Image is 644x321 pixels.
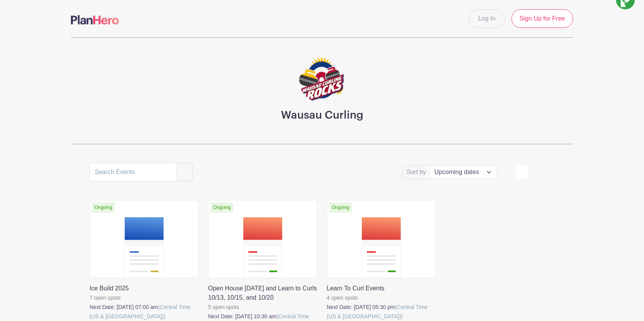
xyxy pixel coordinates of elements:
img: logo-1.png [299,56,345,103]
h3: Wausau Curling [281,109,363,122]
input: Search Events [90,163,177,181]
div: order and view [516,165,554,179]
a: Log In [468,9,505,28]
img: logo-507f7623f17ff9eddc593b1ce0a138ce2505c220e1c5a4e2b4648c50719b7d32.svg [71,15,119,24]
label: Sort by [406,167,429,177]
a: Sign Up for Free [511,9,573,28]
